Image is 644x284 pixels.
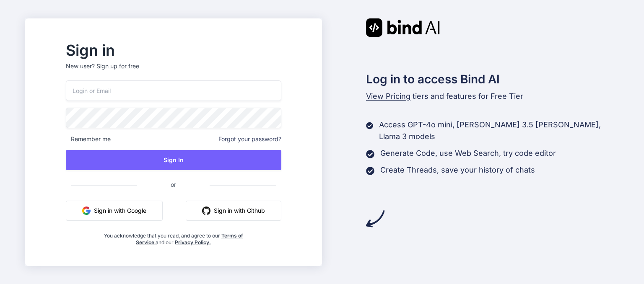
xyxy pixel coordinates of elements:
[66,62,281,80] p: New user?
[380,147,556,159] p: Generate Code, use Web Search, try code editor
[175,239,211,245] a: Privacy Policy.
[366,70,619,88] h2: Log in to access Bind AI
[218,135,281,143] span: Forgot your password?
[366,90,619,102] p: tiers and features for Free Tier
[366,18,440,37] img: Bind AI logo
[186,201,281,221] button: Sign in with Github
[379,119,619,142] p: Access GPT-4o mini, [PERSON_NAME] 3.5 [PERSON_NAME], Llama 3 models
[366,92,410,101] span: View Pricing
[82,207,91,215] img: google
[380,164,535,176] p: Create Threads, save your history of chats
[66,80,281,101] input: Login or Email
[66,44,281,57] h2: Sign in
[136,232,243,245] a: Terms of Service
[66,135,111,143] span: Remember me
[96,62,139,70] div: Sign up for free
[66,201,163,221] button: Sign in with Google
[366,209,384,228] img: arrow
[202,207,210,215] img: github
[101,227,245,246] div: You acknowledge that you read, and agree to our and our
[137,174,210,195] span: or
[66,150,281,170] button: Sign In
